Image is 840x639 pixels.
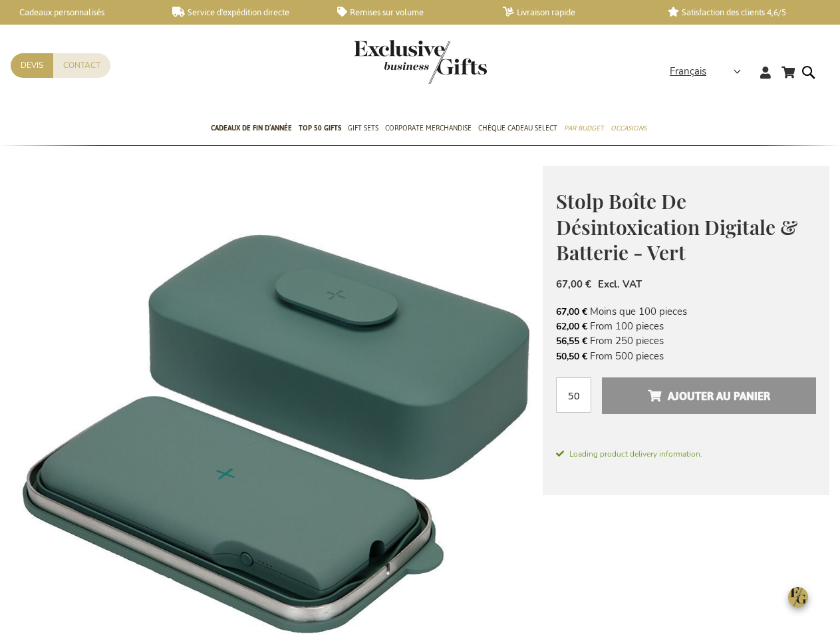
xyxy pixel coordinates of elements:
span: 67,00 € [556,306,587,318]
a: Remises sur volume [337,7,482,18]
span: 67,00 € [556,278,591,291]
span: Occasions [611,121,646,135]
span: Par budget [564,121,604,135]
a: Gift Sets [348,112,378,146]
span: Corporate Merchandise [385,121,472,135]
span: 56,55 € [556,335,587,347]
a: Satisfaction des clients 4,6/5 [668,7,812,18]
input: Qté [556,377,591,413]
img: Exclusive Business gifts logo [354,40,487,84]
a: Occasions [611,112,646,146]
a: Par budget [564,112,604,146]
a: store logo [354,40,420,84]
span: Cadeaux de fin d’année [211,121,292,135]
span: Excl. VAT [598,278,642,291]
span: 62,00 € [556,320,587,333]
a: Corporate Merchandise [385,112,472,146]
span: Français [670,64,706,79]
span: Gift Sets [348,121,378,135]
li: Moins que 100 pieces [556,304,816,319]
a: TOP 50 Gifts [299,112,341,146]
a: Cadeaux personnalisés [7,7,151,18]
a: Contact [53,53,110,78]
a: Chèque Cadeau Select [478,112,557,146]
li: From 250 pieces [556,333,816,348]
li: From 100 pieces [556,319,816,333]
span: Chèque Cadeau Select [478,121,557,135]
a: Cadeaux de fin d’année [211,112,292,146]
span: 50,50 € [556,350,587,363]
a: Devis [11,53,53,78]
a: Livraison rapide [503,7,647,18]
span: Stolp Boîte De Désintoxication Digitale & Batterie - Vert [556,188,797,266]
span: Loading product delivery information. [556,448,816,460]
li: From 500 pieces [556,349,816,363]
a: Service d'expédition directe [172,7,317,18]
span: TOP 50 Gifts [299,121,341,135]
